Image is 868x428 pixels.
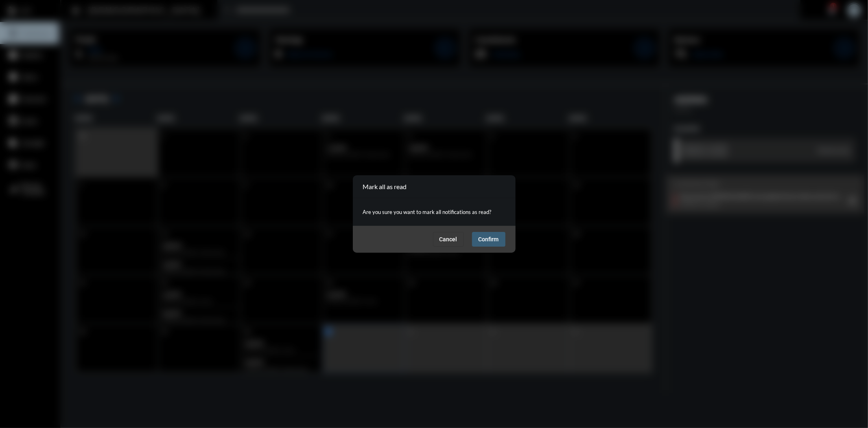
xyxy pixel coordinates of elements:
p: Are you sure you want to mark all notifications as read? [363,206,505,218]
span: Confirm [479,236,499,243]
button: Cancel [433,232,464,247]
button: Confirm [472,232,505,247]
span: Cancel [439,236,457,243]
h2: Mark all as read [363,183,407,190]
